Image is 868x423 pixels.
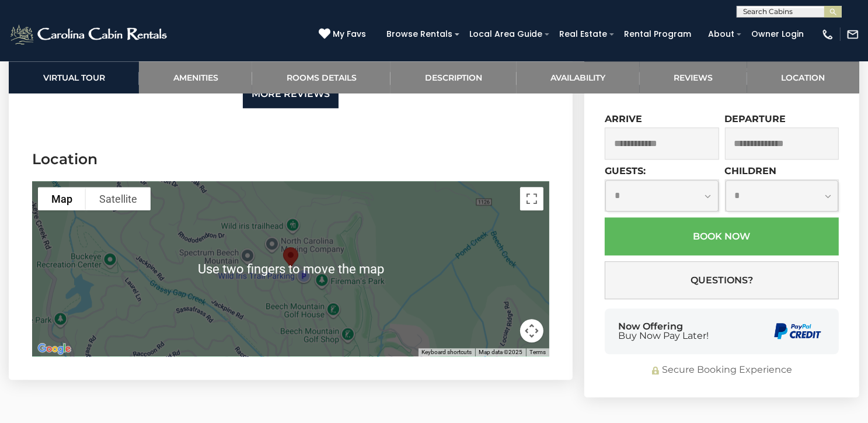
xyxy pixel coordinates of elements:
button: Map camera controls [520,319,543,342]
button: Show street map [38,187,86,210]
a: Location [747,61,859,93]
div: Secure Booking Experience [605,363,839,377]
a: Rooms Details [252,61,391,93]
button: Book Now [605,217,839,255]
a: About [702,25,740,43]
a: My Favs [319,28,369,41]
label: Guests: [605,165,646,176]
span: Buy Now Pay Later! [618,331,709,341]
a: Availability [517,61,640,93]
button: Questions? [605,261,839,299]
button: Toggle fullscreen view [520,187,543,210]
img: phone-regular-white.png [821,28,834,41]
a: Virtual Tour [9,61,139,93]
div: Mountain Abbey [278,242,303,273]
label: Arrive [605,113,642,124]
a: Reviews [640,61,747,93]
div: Now Offering [618,322,709,341]
span: Map data ©2025 [479,349,522,355]
a: Owner Login [745,25,810,43]
h3: Location [32,149,549,169]
a: Open this area in Google Maps (opens a new window) [35,341,74,356]
label: Departure [725,113,786,124]
a: Rental Program [618,25,697,43]
a: Terms (opens in new tab) [529,349,546,355]
span: My Favs [333,28,366,40]
img: mail-regular-white.png [846,28,859,41]
a: Real Estate [553,25,613,43]
a: More Reviews [243,81,339,108]
img: White-1-2.png [9,23,170,46]
a: Browse Rentals [381,25,458,43]
button: Keyboard shortcuts [421,348,472,356]
label: Children [725,165,777,176]
a: Local Area Guide [463,25,548,43]
img: Google [35,341,74,356]
button: Show satellite imagery [86,187,151,210]
a: Description [391,61,516,93]
a: Amenities [139,61,252,93]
